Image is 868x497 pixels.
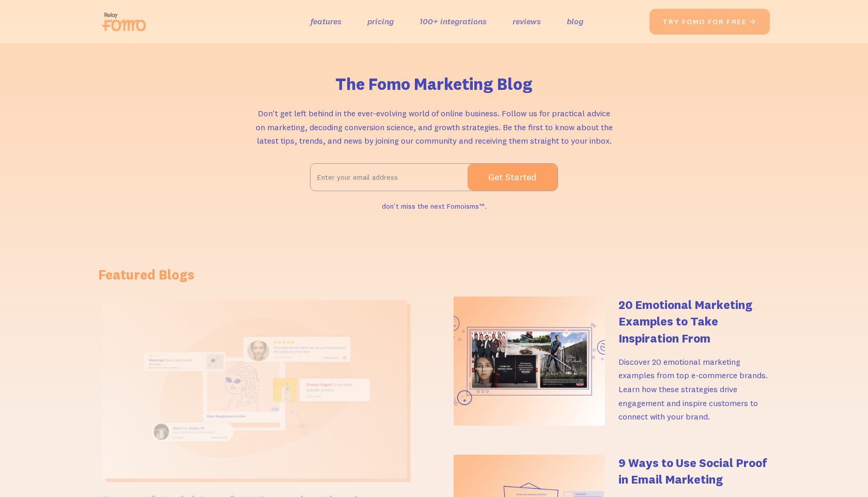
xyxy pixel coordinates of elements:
[649,9,770,35] a: try fomo for free
[420,14,487,29] a: 100+ integrations
[454,297,770,434] a: 20 Emotional Marketing Examples to Take Inspiration FromDiscover 20 emotional marketing examples ...
[513,14,541,29] a: reviews
[311,164,468,190] input: Enter your email address
[310,163,558,191] form: Email Form 2
[98,266,770,284] h1: Featured Blogs
[567,14,583,29] a: blog
[618,297,770,347] h4: 20 Emotional Marketing Examples to Take Inspiration From
[468,164,557,191] input: Get Started
[311,14,342,29] a: features
[102,300,407,478] img: Types of Social Proof: 14 Examples Showing Their Impact
[618,355,770,424] p: Discover 20 emotional marketing examples from top e-commerce brands. Learn how these strategies d...
[367,14,394,29] a: pricing
[618,455,770,488] h4: 9 Ways to Use Social Proof in Email Marketing
[335,74,533,94] h1: The Fomo Marketing Blog
[253,106,615,148] p: Don't get left behind in the ever-evolving world of online business. Follow us for practical advi...
[749,17,757,26] span: 
[382,199,487,214] div: don't miss the next Fomoisms™.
